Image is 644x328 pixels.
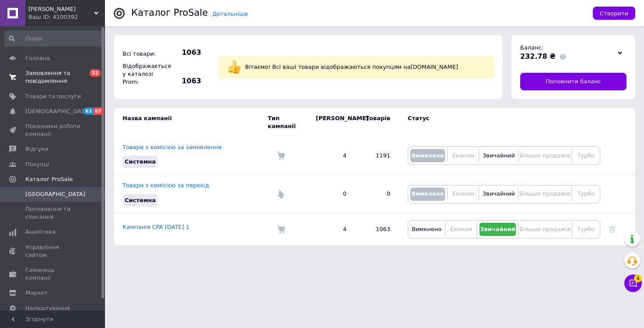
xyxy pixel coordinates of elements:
[481,149,516,162] button: Звичайний
[519,152,570,159] span: Більше продажів
[410,188,445,201] button: Вимкнено
[521,149,569,162] button: Більше продажів
[634,275,642,282] span: 4
[25,228,56,236] span: Аналітика
[307,213,355,245] td: 4
[452,152,474,159] span: Економ
[624,275,642,292] button: Чат з покупцем4
[355,108,399,137] td: Товарів
[122,224,189,230] a: Кампанія CPA [DATE] 1
[83,107,93,115] span: 63
[483,190,515,197] span: Звичайний
[25,145,48,153] span: Відгуки
[25,175,73,183] span: Каталог ProSale
[411,152,444,159] span: Вимкнено
[520,73,626,90] a: Поповнити баланс
[4,31,108,46] input: Пошук
[307,175,355,213] td: 0
[450,188,476,201] button: Економ
[520,44,543,51] span: Баланс:
[450,226,472,232] span: Економ
[521,188,569,201] button: Більше продажів
[574,223,598,236] button: Турбо
[227,61,241,74] img: :+1:
[450,149,476,162] button: Економ
[519,190,570,197] span: Більше продажів
[120,60,168,89] div: Відображається у каталозі Prom:
[114,108,268,137] td: Назва кампанії
[25,266,81,282] span: Гаманець компанії
[600,10,628,17] span: Створити
[25,289,48,297] span: Маркет
[212,11,248,17] a: Детальніше
[25,69,81,85] span: Замовлення та повідомлення
[276,151,285,160] img: Комісія за замовлення
[355,213,399,245] td: 1063
[546,78,601,86] span: Поповнити баланс
[28,5,94,13] span: Терра Флора
[593,7,635,20] button: Створити
[268,108,307,137] td: Тип кампанії
[355,175,399,213] td: 0
[577,190,595,197] span: Турбо
[243,61,487,73] div: Вітаємо! Всі ваші товари відображаються покупцям на [DOMAIN_NAME]
[448,223,474,236] button: Економ
[574,188,598,201] button: Турбо
[452,190,474,197] span: Економ
[125,158,156,165] span: Системна
[574,149,598,162] button: Турбо
[399,108,600,137] td: Статус
[25,93,81,100] span: Товари та послуги
[122,144,221,150] a: Товари з комісією за замовлення
[93,107,103,115] span: 67
[410,223,443,236] button: Вимкнено
[125,197,156,203] span: Системна
[481,188,516,201] button: Звичайний
[479,223,516,236] button: Звичайний
[25,122,81,138] span: Показники роботи компанії
[131,8,208,18] div: Каталог ProSale
[355,137,399,175] td: 1191
[483,152,515,159] span: Звичайний
[410,149,445,162] button: Вимкнено
[276,190,285,199] img: Комісія за перехід
[25,304,70,312] span: Налаштування
[521,223,569,236] button: Більше продажів
[25,107,90,115] span: [DEMOGRAPHIC_DATA]
[276,225,285,234] img: Комісія за замовлення
[171,48,201,57] span: 1063
[25,205,81,221] span: Поповнення та списання
[577,226,595,232] span: Турбо
[171,76,201,86] span: 1063
[520,52,556,61] span: 232.78 ₴
[28,13,105,21] div: Ваш ID: 4100392
[307,108,355,137] td: [PERSON_NAME]
[412,226,441,232] span: Вимкнено
[480,226,515,232] span: Звичайний
[609,226,615,232] a: Видалити
[519,226,570,232] span: Більше продажів
[90,69,101,77] span: 52
[577,152,595,159] span: Турбо
[25,160,49,168] span: Покупці
[25,190,85,198] span: [GEOGRAPHIC_DATA]
[122,182,209,189] a: Товари з комісією за перехід
[411,190,444,197] span: Вимкнено
[307,137,355,175] td: 4
[25,243,81,259] span: Управління сайтом
[25,54,50,62] span: Головна
[120,48,168,60] div: Всі товари:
